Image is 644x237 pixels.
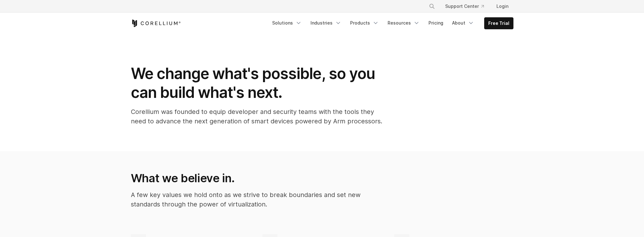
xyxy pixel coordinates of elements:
a: Login [491,1,513,12]
a: About [448,17,478,29]
button: Search [426,1,438,12]
h2: What we believe in. [131,171,382,185]
a: Industries [307,17,345,29]
p: A few key values we hold onto as we strive to break boundaries and set new standards through the ... [131,190,382,209]
a: Products [346,17,383,29]
p: Corellium was founded to equip developer and security teams with the tools they need to advance t... [131,107,383,126]
div: Navigation Menu [421,1,513,12]
a: Free Trial [484,18,513,29]
a: Corellium Home [131,20,181,27]
div: Navigation Menu [268,17,513,29]
h1: We change what's possible, so you can build what's next. [131,64,383,102]
a: Resources [384,17,423,29]
a: Support Center [440,1,489,12]
a: Pricing [425,17,447,29]
a: Solutions [268,17,305,29]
